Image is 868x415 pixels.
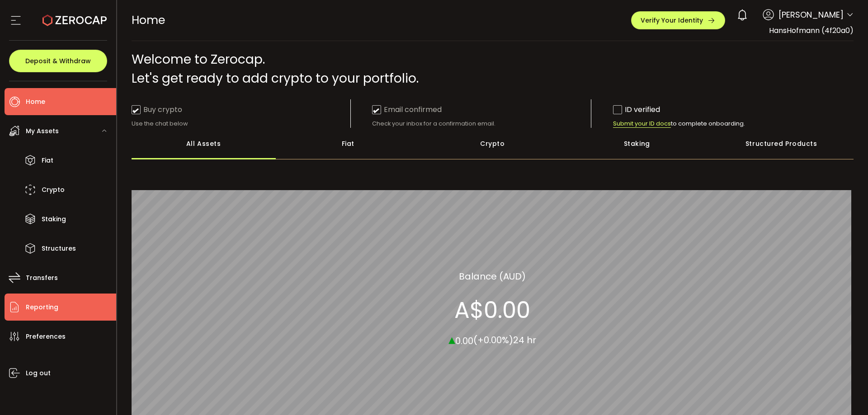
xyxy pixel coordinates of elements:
[778,9,844,21] span: [PERSON_NAME]
[42,242,76,255] span: Structures
[448,329,455,349] span: ▴
[132,50,854,88] div: Welcome to Zerocap. Let's get ready to add crypto to your portfolio.
[420,128,565,159] div: Crypto
[454,296,530,323] section: A$0.00
[26,301,58,314] span: Reporting
[709,128,854,159] div: Structured Products
[42,183,65,196] span: Crypto
[455,334,473,347] span: 0.00
[25,58,91,64] span: Deposit & Withdraw
[132,120,350,128] div: Use the chat below
[26,330,66,343] span: Preferences
[26,95,45,108] span: Home
[132,128,276,159] div: All Assets
[823,372,868,415] iframe: Chat Widget
[641,17,703,23] span: Verify Your Identity
[473,334,513,346] span: (+0.00%)
[613,120,671,128] span: Submit your ID docs
[42,154,53,167] span: Fiat
[26,125,59,138] span: My Assets
[372,120,591,128] div: Check your inbox for a confirmation email.
[132,104,182,115] div: Buy crypto
[459,269,526,283] section: Balance (AUD)
[26,367,51,380] span: Log out
[613,104,660,115] div: ID verified
[613,120,832,128] div: to complete onboarding.
[276,128,420,159] div: Fiat
[42,213,66,226] span: Staking
[769,25,854,36] span: HansHofmann (4f20a0)
[565,128,709,159] div: Staking
[372,104,442,115] div: Email confirmed
[132,12,165,28] span: Home
[513,334,536,346] span: 24 hr
[9,50,107,72] button: Deposit & Withdraw
[631,11,725,29] button: Verify Your Identity
[26,271,58,284] span: Transfers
